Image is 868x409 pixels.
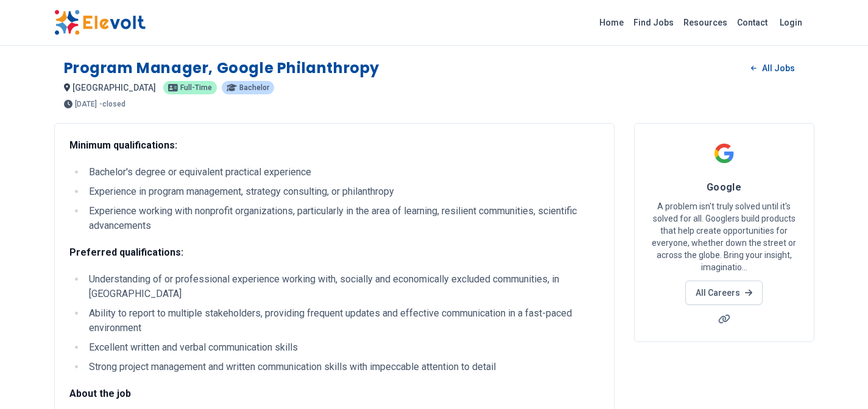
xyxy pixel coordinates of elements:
img: Elevolt [54,10,146,35]
a: Resources [679,13,732,32]
a: All Jobs [741,59,804,77]
a: All Careers [685,281,763,305]
li: Understanding of or professional experience working with, socially and economically excluded comm... [85,272,599,301]
li: Excellent written and verbal communication skills [85,340,599,355]
strong: Preferred qualifications: [69,246,183,258]
span: Full-time [180,84,212,91]
p: - closed [99,100,125,108]
span: Bachelor [239,84,269,91]
img: Google [709,138,739,169]
a: Find Jobs [629,13,679,32]
span: Google [707,181,742,193]
strong: Minimum qualifications: [69,139,177,151]
a: Home [595,13,629,32]
a: Contact [732,13,772,32]
li: Bachelor's degree or equivalent practical experience [85,165,599,180]
li: Experience working with nonprofit organizations, particularly in the area of learning, resilient ... [85,204,599,233]
li: Experience in program management, strategy consulting, or philanthropy [85,184,599,199]
strong: About the job [69,388,131,399]
span: [GEOGRAPHIC_DATA] [72,83,156,93]
span: [DATE] [75,100,97,108]
li: Strong project management and written communication skills with impeccable attention to detail [85,360,599,374]
a: Login [772,10,810,35]
p: A problem isn't truly solved until it's solved for all. Googlers build products that help create ... [649,200,799,273]
li: Ability to report to multiple stakeholders, providing frequent updates and effective communicatio... [85,306,599,335]
h1: Program Manager, Google Philanthropy [64,58,380,78]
